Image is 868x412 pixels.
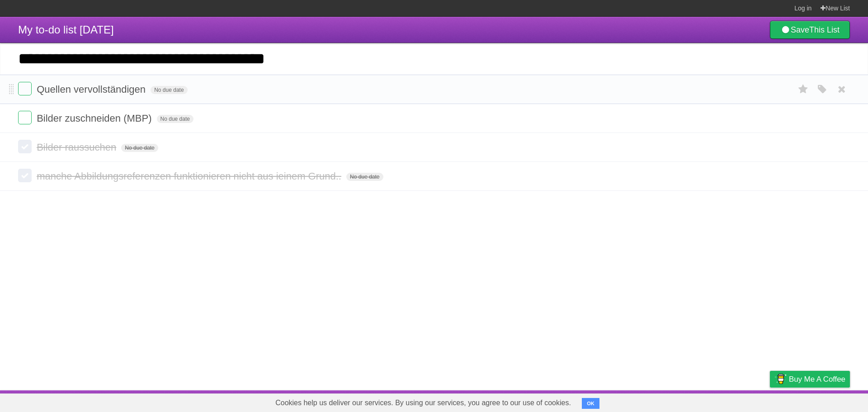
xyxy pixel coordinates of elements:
a: Privacy [758,393,782,410]
a: SaveThis List [770,21,850,39]
img: Buy me a coffee [774,371,787,387]
label: Done [18,169,32,182]
a: Suggest a feature [793,393,850,410]
span: No due date [346,173,383,181]
span: No due date [121,144,158,152]
button: OK [582,398,599,409]
label: Star task [795,82,812,97]
span: Bilder raussuchen [37,142,118,153]
span: No due date [157,115,193,123]
span: Cookies help us deliver our services. By using our services, you agree to our use of cookies. [266,394,580,412]
label: Done [18,111,32,124]
b: This List [809,25,840,34]
a: About [650,393,669,410]
span: manche Abbildungsreferenzen funktionieren nicht aus ieinem Grund.. [37,170,344,182]
label: Done [18,140,32,153]
span: Quellen vervollständigen [37,84,148,95]
span: My to-do list [DATE] [18,24,114,36]
span: No due date [151,86,187,94]
a: Terms [727,393,747,410]
a: Buy me a coffee [770,371,850,388]
label: Done [18,82,32,95]
a: Developers [679,393,716,410]
span: Bilder zuschneiden (MBP) [37,113,154,124]
span: Buy me a coffee [789,371,845,387]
